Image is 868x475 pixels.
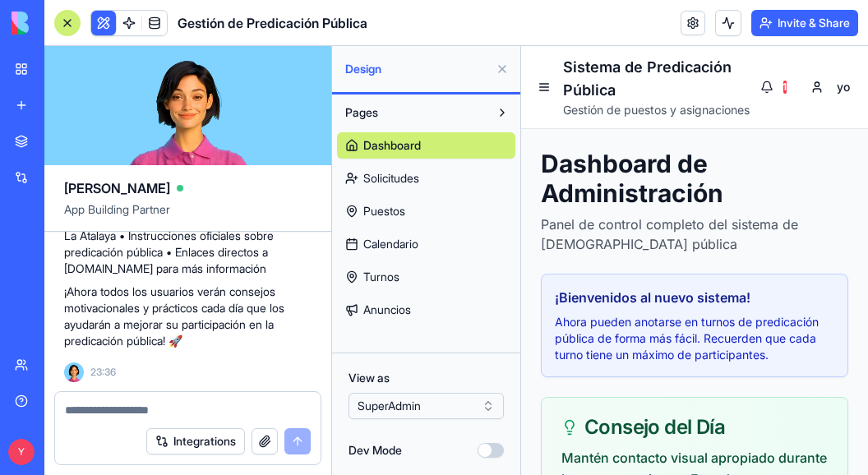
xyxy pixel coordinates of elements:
div: 1 [262,35,265,48]
p: Panel de control completo del sistema de [DEMOGRAPHIC_DATA] pública [20,168,327,208]
span: [PERSON_NAME] [64,178,170,198]
span: 23:36 [90,366,116,379]
button: yo [285,26,334,56]
label: Dev Mode [349,442,402,459]
h3: ¡Bienvenidos al nuevo sistema! [34,242,313,261]
a: Dashboard [337,132,515,159]
p: • Basado en Guías de Actividades oficiales • Referencias a artículos de La Atalaya • Instruccione... [64,195,312,277]
span: Gestión de Predicación Pública [178,13,367,33]
div: Consejo del Día [40,371,307,391]
button: Invite & Share [751,10,858,36]
a: Calendario [337,231,515,257]
img: Ella_00000_wcx2te.png [64,362,84,382]
label: View as [349,370,504,386]
a: Puestos [337,198,515,224]
span: App Building Partner [64,201,312,231]
span: Solicitudes [363,170,419,187]
button: Integrations [146,428,245,454]
p: Gestión de puestos y asignaciones [42,56,229,72]
h1: Sistema de Predicación Pública [42,10,229,56]
span: Pages [345,104,378,121]
p: Ahora pueden anotarse en turnos de predicación pública de forma más fácil. Recuerden que cada tur... [34,268,313,317]
a: Anuncios [337,297,515,323]
span: Turnos [363,269,399,285]
p: ¡Ahora todos los usuarios verán consejos motivacionales y prácticos cada día que los ayudarán a m... [64,284,312,349]
span: Y [8,439,35,465]
a: Solicitudes [337,165,515,191]
h1: Dashboard de Administración [20,103,327,162]
span: Dashboard [363,137,421,154]
a: Turnos [337,264,515,290]
img: logo [12,12,113,35]
span: Anuncios [363,302,411,318]
span: Puestos [363,203,405,219]
span: Design [345,61,489,77]
button: Pages [337,99,489,126]
span: Calendario [363,236,418,252]
button: 1 [229,26,275,56]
